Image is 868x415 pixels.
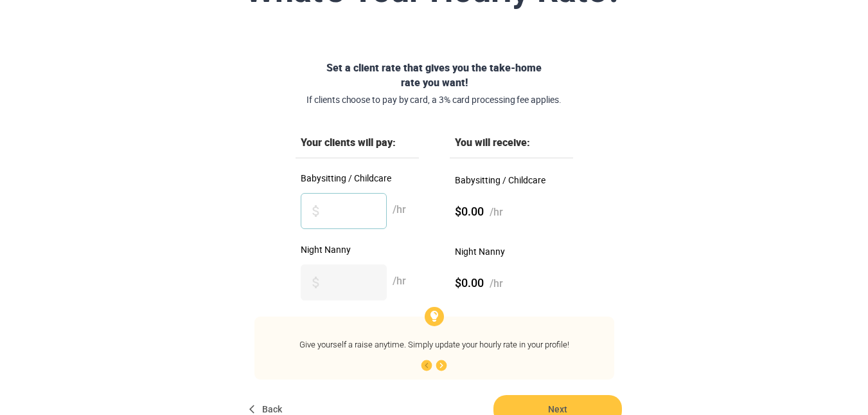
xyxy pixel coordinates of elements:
div: Set a client rate that gives you the take-home rate you want! [242,60,627,106]
label: Night Nanny [301,245,414,254]
span: /hr [393,203,406,217]
span: /hr [490,277,503,290]
span: /hr [393,274,406,289]
img: Bulb [425,307,444,326]
div: Give yourself a raise anytime. Simply update your hourly rate in your profile! [270,339,598,351]
div: Your clients will pay: [296,137,419,158]
span: /hr [490,206,503,218]
span: If clients choose to pay by card, a 3% card processing fee applies. [267,93,601,106]
div: 1 / 5 [270,358,598,373]
div: $0.00 [455,268,568,298]
div: $0.00 [455,197,568,226]
div: Babysitting / Childcare [455,174,568,187]
div: Night Nanny [455,245,568,258]
div: You will receive: [450,137,573,158]
label: Babysitting / Childcare [301,174,414,183]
